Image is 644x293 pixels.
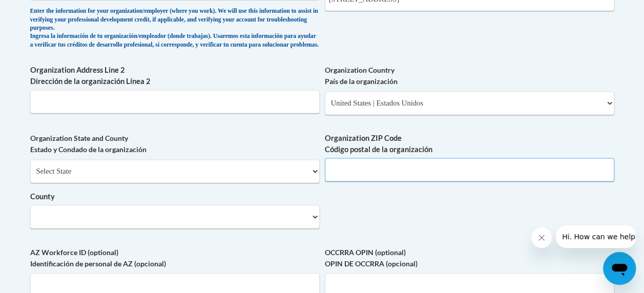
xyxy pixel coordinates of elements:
[6,7,83,15] span: Hi. How can we help?
[325,65,614,87] label: Organization Country País de la organización
[30,7,320,49] div: Enter the information for your organization/employer (where you work). We will use this informati...
[325,246,614,269] label: OCCRRA OPIN (optional) OPIN DE OCCRRA (opcional)
[603,252,636,285] iframe: Button to launch messaging window
[325,133,614,155] label: Organization ZIP Code Código postal de la organización
[30,246,320,269] label: AZ Workforce ID (optional) Identificación de personal de AZ (opcional)
[30,90,320,113] input: Metadata input
[531,227,552,248] iframe: Close message
[556,225,636,248] iframe: Message from company
[325,158,614,181] input: Metadata input
[30,133,320,155] label: Organization State and County Estado y Condado de la organización
[30,191,320,202] label: County
[30,65,320,87] label: Organization Address Line 2 Dirección de la organización Línea 2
